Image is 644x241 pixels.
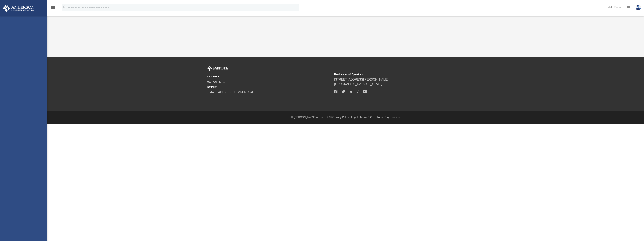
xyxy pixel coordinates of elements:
[207,80,225,83] a: 800.706.4741
[2,5,36,12] img: Anderson Advisors Platinum Portal
[63,5,67,9] i: search
[207,91,257,94] a: [EMAIL_ADDRESS][DOMAIN_NAME]
[334,78,389,81] a: [STREET_ADDRESS][PERSON_NAME]
[385,116,399,119] a: Pay Invoices
[51,7,55,10] a: menu
[360,116,384,119] a: Terms & Conditions |
[47,115,644,119] div: © [PERSON_NAME] Advisors 2025
[334,73,459,76] small: Headquarters & Operations
[351,116,359,119] a: Legal |
[636,5,641,10] img: User Pic
[207,75,332,78] small: TOLL FREE
[334,82,382,86] a: [GEOGRAPHIC_DATA][US_STATE]
[51,5,55,10] i: menu
[207,85,332,89] small: SUPPORT
[207,66,229,71] img: Anderson Advisors Platinum Portal
[333,116,351,119] a: Privacy Policy |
